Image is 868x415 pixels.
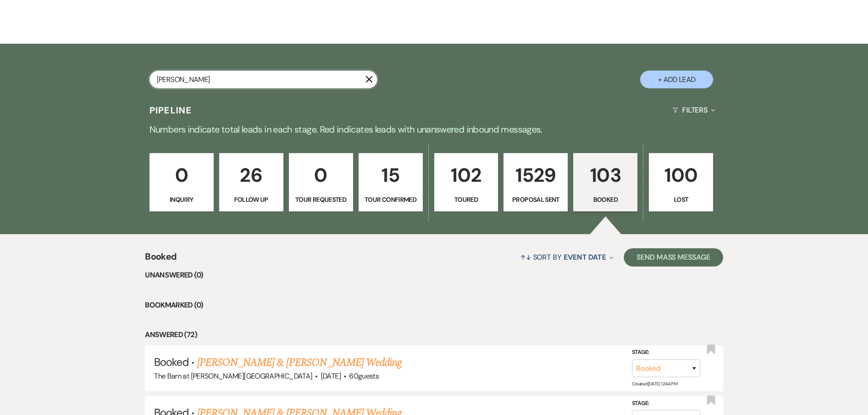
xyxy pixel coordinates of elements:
a: 102Toured [434,153,498,211]
span: [DATE] [321,371,341,381]
p: Proposal Sent [509,195,562,205]
a: 0Inquiry [149,153,214,211]
li: Unanswered (0) [145,269,723,281]
a: 100Lost [649,153,713,211]
p: 100 [655,160,707,190]
span: Booked [145,250,176,269]
p: Booked [579,195,632,205]
p: 0 [295,160,347,190]
input: Search by name, event date, email address or phone number [149,71,377,88]
li: Answered (72) [145,329,723,341]
p: Tour Requested [295,195,347,205]
span: Booked [154,355,189,369]
p: Inquiry [155,195,208,205]
a: 26Follow Up [219,153,283,211]
a: 1529Proposal Sent [503,153,568,211]
span: The Barn at [PERSON_NAME][GEOGRAPHIC_DATA] [154,371,312,381]
button: Send Mass Message [624,248,723,266]
button: Filters [669,98,719,122]
li: Bookmarked (0) [145,299,723,311]
p: 103 [579,160,632,190]
p: Lost [655,195,707,205]
p: 102 [440,160,493,190]
button: + Add Lead [640,71,713,88]
h3: Pipeline [149,104,192,117]
p: 26 [225,160,277,190]
p: 1529 [509,160,562,190]
span: Event Date [564,252,606,262]
p: Tour Confirmed [365,195,417,205]
a: 15Tour Confirmed [359,153,423,211]
span: Created: [DATE] 12:44 PM [632,381,677,387]
p: Follow Up [225,195,277,205]
p: 15 [365,160,417,190]
p: 0 [155,160,208,190]
a: 0Tour Requested [289,153,353,211]
a: [PERSON_NAME] & [PERSON_NAME] Wedding [197,354,401,371]
label: Stage: [632,348,700,358]
p: Numbers indicate total leads in each stage. Red indicates leads with unanswered inbound messages. [106,122,762,137]
span: 60 guests [349,371,379,381]
p: Toured [440,195,493,205]
button: Sort By Event Date [517,245,617,269]
span: ↑↓ [520,252,531,262]
a: 103Booked [573,153,637,211]
label: Stage: [632,399,700,409]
